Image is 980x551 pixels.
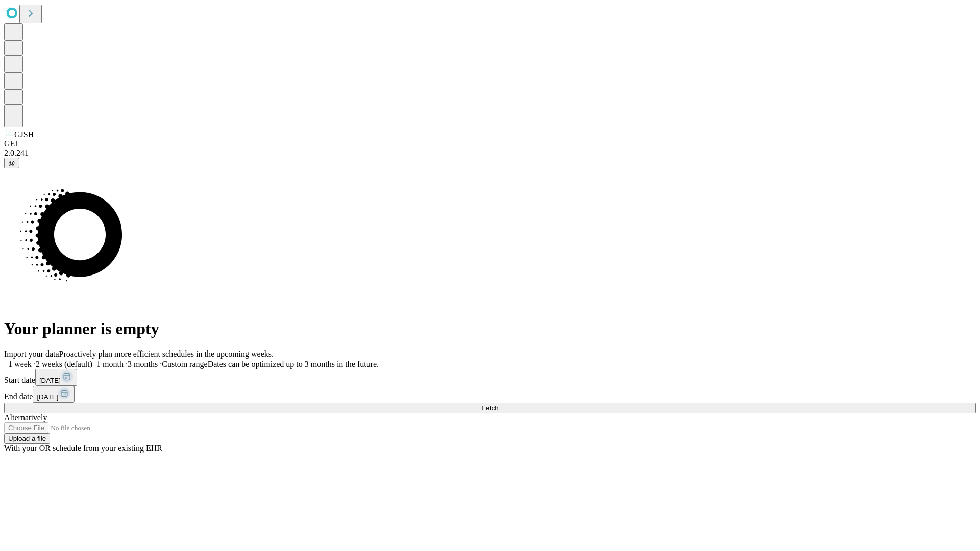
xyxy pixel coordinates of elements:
span: [DATE] [39,377,61,384]
span: Alternatively [4,413,47,422]
button: @ [4,158,19,168]
span: 3 months [128,360,158,368]
button: [DATE] [33,386,75,403]
span: @ [8,159,15,167]
button: Fetch [4,403,976,413]
span: Import your data [4,349,59,358]
div: 2.0.241 [4,148,976,158]
span: Custom range [162,360,207,368]
span: Dates can be optimized up to 3 months in the future. [208,360,379,368]
span: Proactively plan more efficient schedules in the upcoming weeks. [59,349,274,358]
span: GJSH [14,130,34,139]
span: 1 week [8,360,32,368]
span: With your OR schedule from your existing EHR [4,444,162,453]
span: 2 weeks (default) [36,360,92,368]
button: [DATE] [35,369,77,386]
h1: Your planner is empty [4,319,976,338]
div: End date [4,386,976,403]
span: [DATE] [37,393,58,401]
div: GEI [4,139,976,148]
span: 1 month [96,360,124,368]
span: Fetch [481,404,498,412]
button: Upload a file [4,433,50,444]
div: Start date [4,369,976,386]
